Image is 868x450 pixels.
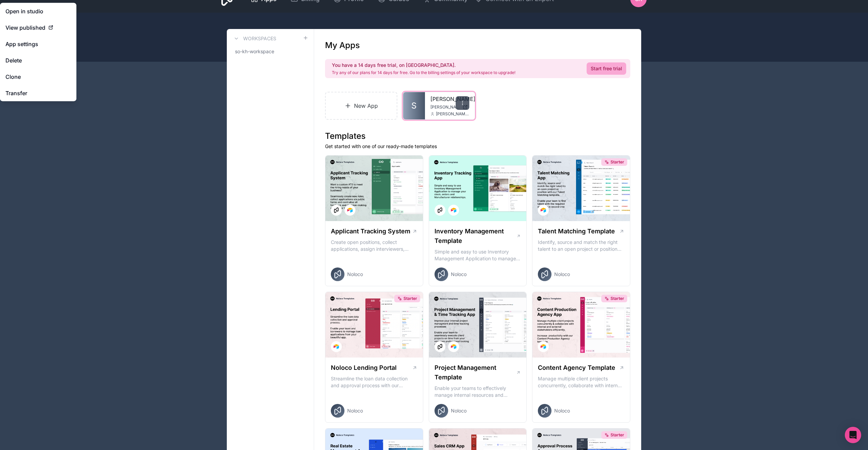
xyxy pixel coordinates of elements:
img: Airtable Logo [334,344,339,349]
p: Simple and easy to use Inventory Management Application to manage your stock, orders and Manufact... [435,248,521,262]
img: Airtable Logo [451,207,456,213]
p: Streamline the loan data collection and approval process with our Lending Portal template. [331,375,417,389]
span: S [411,100,416,111]
h1: Noloco Lending Portal [331,363,397,373]
span: View published [5,24,45,32]
span: Noloco [554,407,570,414]
p: Try any of our plans for 14 days for free. Go to the billing settings of your workspace to upgrade! [332,70,515,75]
h1: Applicant Tracking System [331,227,410,236]
span: Noloco [347,271,363,278]
p: Enable your teams to effectively manage internal resources and execute client projects on time. [435,385,521,398]
h1: Project Management Template [435,363,516,382]
p: Manage multiple client projects concurrently, collaborate with internal and external stakeholders... [538,375,624,389]
span: Starter [610,432,624,438]
a: S [403,92,425,119]
a: [PERSON_NAME] [430,95,469,103]
span: Noloco [554,271,570,278]
a: Start free trial [587,62,626,75]
span: Starter [610,296,624,301]
span: Noloco [451,407,467,414]
a: [PERSON_NAME][DOMAIN_NAME] [430,104,469,110]
p: Identify, source and match the right talent to an open project or position with our Talent Matchi... [538,239,624,252]
img: Airtable Logo [451,344,456,349]
a: New App [325,92,397,120]
img: Airtable Logo [541,344,546,349]
h3: Workspaces [243,35,276,42]
span: [PERSON_NAME][EMAIL_ADDRESS][PERSON_NAME][DOMAIN_NAME] [436,111,469,117]
p: Get started with one of our ready-made templates [325,143,630,150]
img: Airtable Logo [541,207,546,213]
h1: Templates [325,131,630,142]
a: Workspaces [232,34,276,43]
span: Starter [610,159,624,165]
h1: Content Agency Template [538,363,615,373]
img: Airtable Logo [347,207,353,213]
h1: Talent Matching Template [538,227,615,236]
span: Starter [403,296,417,301]
h1: My Apps [325,40,360,51]
div: Open Intercom Messenger [845,427,861,443]
span: Noloco [451,271,467,278]
h2: You have a 14 days free trial, on [GEOGRAPHIC_DATA]. [332,62,515,69]
span: so-kh-workspace [235,48,274,55]
h1: Inventory Management Template [435,227,516,246]
p: Create open positions, collect applications, assign interviewers, centralise candidate feedback a... [331,239,417,252]
a: so-kh-workspace [232,45,308,58]
span: Noloco [347,407,363,414]
span: [PERSON_NAME][DOMAIN_NAME] [430,104,460,110]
